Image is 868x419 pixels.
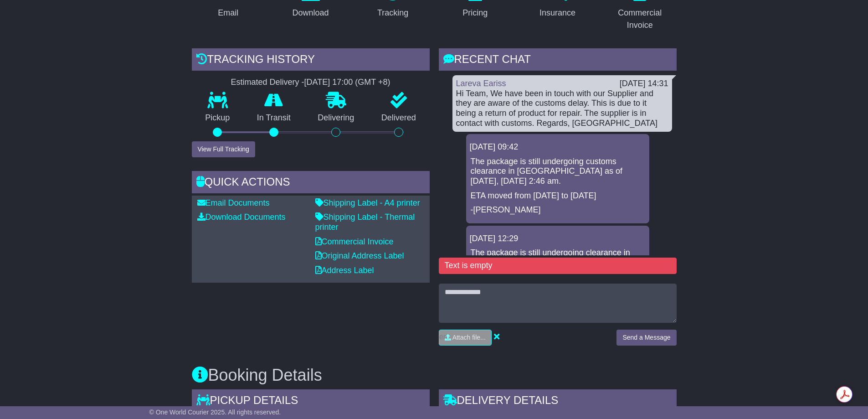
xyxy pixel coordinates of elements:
div: [DATE] 17:00 (GMT +8) [304,78,390,88]
p: -[PERSON_NAME] [471,205,645,215]
div: Text is empty [439,258,677,274]
div: Insurance [539,7,575,19]
div: Quick Actions [192,171,430,196]
a: Commercial Invoice [315,237,394,246]
div: Estimated Delivery - [192,78,430,88]
p: Delivered [368,113,430,123]
div: Tracking history [192,48,430,73]
button: Send a Message [616,330,676,346]
p: The package is still undergoing customs clearance in [GEOGRAPHIC_DATA] as of [DATE], [DATE] 2:46 am. [471,157,645,186]
div: Delivery Details [439,389,677,414]
a: Original Address Label [315,251,404,260]
p: In Transit [243,113,304,123]
a: Lareva Eariss [456,79,506,88]
div: [DATE] 09:42 [470,142,646,152]
div: Pickup Details [192,389,430,414]
div: Tracking [377,7,408,19]
div: [DATE] 14:31 [620,79,668,89]
span: © One World Courier 2025. All rights reserved. [149,409,281,416]
a: Email Documents [197,198,270,207]
p: Delivering [304,113,368,123]
p: Pickup [192,113,244,123]
div: Download [292,7,329,19]
div: RECENT CHAT [439,48,677,73]
div: Pricing [462,7,488,19]
a: Shipping Label - A4 printer [315,198,420,207]
p: ETA moved from [DATE] to [DATE] [471,191,645,201]
a: Shipping Label - Thermal printer [315,212,415,232]
a: Download Documents [197,212,286,222]
div: Hi Team, We have been in touch with our Supplier and they are aware of the customs delay. This is... [456,89,668,128]
div: Email [218,7,238,19]
h3: Booking Details [192,366,677,384]
p: The package is still undergoing clearance in [GEOGRAPHIC_DATA] as of [DATE] at 3:17 am. No revise... [471,248,645,278]
div: [DATE] 12:29 [470,234,646,244]
div: Commercial Invoice [609,7,671,31]
button: View Full Tracking [192,141,255,157]
a: Address Label [315,266,374,275]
